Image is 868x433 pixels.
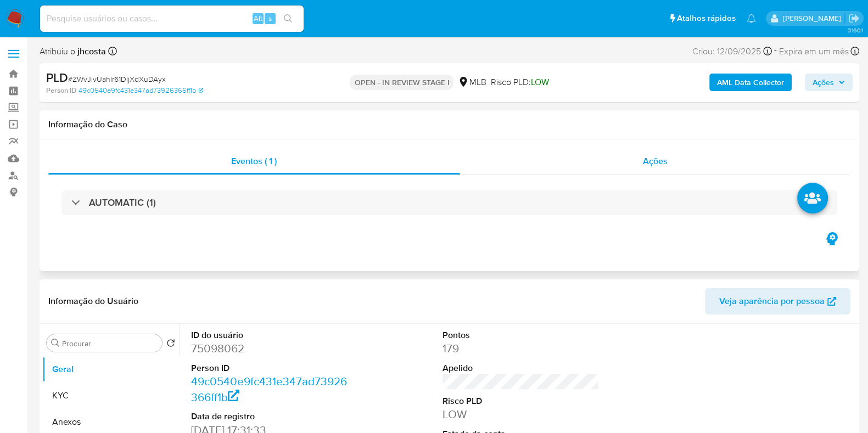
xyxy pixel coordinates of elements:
[848,13,860,24] a: Sair
[443,329,600,341] dt: Pontos
[443,407,600,422] dd: LOW
[46,86,76,95] b: Person ID
[805,74,853,91] button: Ações
[61,190,837,215] div: AUTOMATIC (1)
[68,74,166,85] span: # ZWvJivUahlr61DljXdXuDAyx
[40,46,106,58] span: Atribuiu o
[774,44,777,59] span: -
[705,288,850,314] button: Veja aparência por pessoa
[268,13,272,24] span: s
[643,155,668,167] span: Ações
[490,76,548,88] span: Risco PLD:
[277,11,299,26] button: search-icon
[191,373,347,404] a: 49c0540e9fc431e347ad73926366ff1b
[89,196,156,209] h3: AUTOMATIC (1)
[747,14,756,23] a: Notificações
[458,76,486,88] div: MLB
[782,13,844,24] p: jhonata.costa@mercadolivre.com
[46,69,68,86] b: PLD
[530,76,548,88] span: LOW
[709,74,792,91] button: AML Data Collector
[191,341,348,356] dd: 75098062
[443,395,600,407] dt: Risco PLD
[48,296,138,307] h1: Informação do Usuário
[62,339,158,348] input: Procurar
[48,119,850,130] h1: Informação do Caso
[677,13,736,24] span: Atalhos rápidos
[717,74,784,91] b: AML Data Collector
[813,74,834,91] span: Ações
[42,383,180,409] button: KYC
[443,341,600,356] dd: 179
[191,410,348,423] dt: Data de registro
[191,329,348,341] dt: ID do usuário
[42,356,180,383] button: Geral
[191,362,348,374] dt: Person ID
[350,75,453,90] p: OPEN - IN REVIEW STAGE I
[692,44,772,59] div: Criou: 12/09/2025
[166,339,175,351] button: Retornar ao pedido padrão
[75,45,106,58] b: jhcosta
[40,12,304,26] input: Pesquise usuários ou casos...
[79,86,203,95] a: 49c0540e9fc431e347ad73926366ff1b
[719,288,825,314] span: Veja aparência por pessoa
[51,339,60,347] button: Procurar
[443,362,600,374] dt: Apelido
[231,155,277,167] span: Eventos ( 1 )
[779,46,849,58] span: Expira em um mês
[254,13,262,24] span: Alt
